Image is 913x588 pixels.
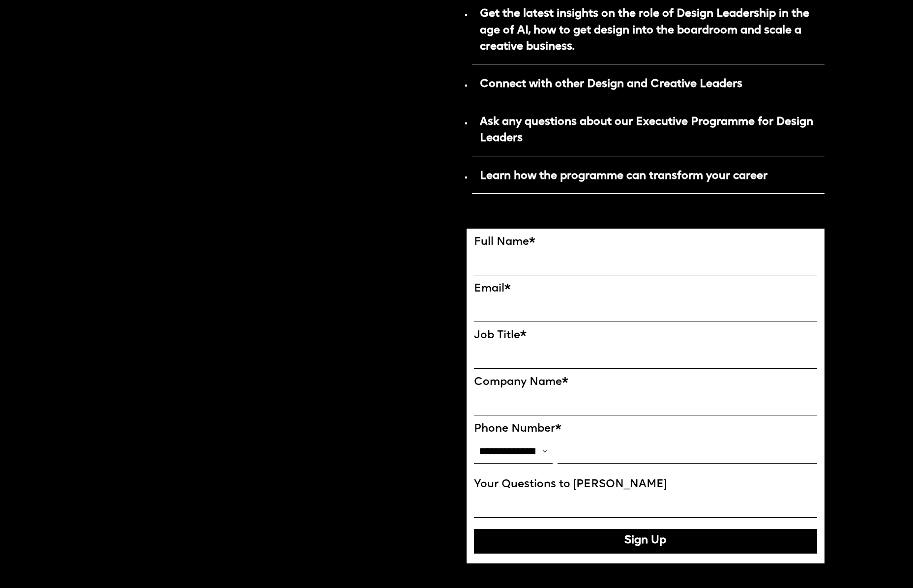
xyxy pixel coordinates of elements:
strong: Learn how the programme can transform your career [480,171,767,182]
strong: Ask any questions about our Executive Programme for Design Leaders [480,117,813,144]
strong: Get the latest insights on the role of Design Leadership in the age of AI, how to get design into... [480,8,809,53]
label: Phone Number [474,423,818,436]
label: Company Name [474,376,818,389]
label: Full Name [474,236,818,249]
button: Sign Up [474,529,818,554]
label: Email [474,283,818,296]
strong: Connect with other Design and Creative Leaders [480,79,742,90]
label: Your Questions to [PERSON_NAME] [474,478,818,492]
label: Job Title [474,329,818,343]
